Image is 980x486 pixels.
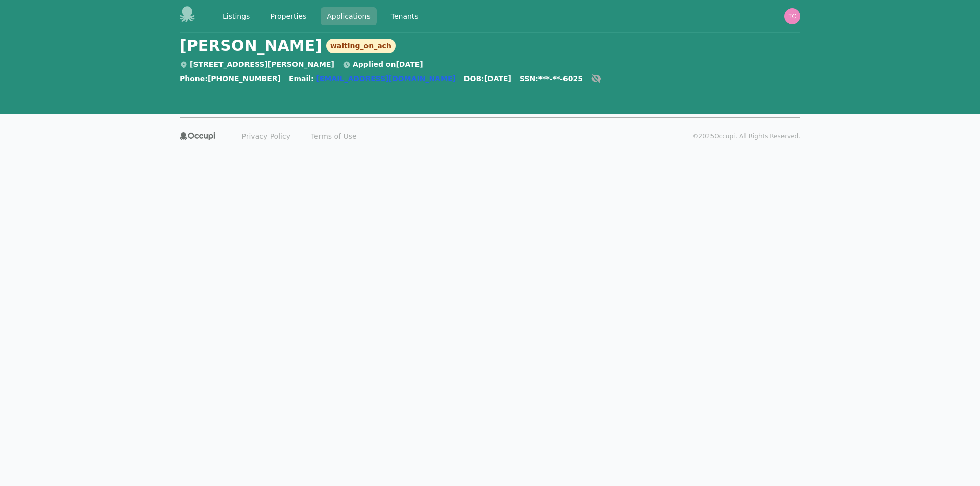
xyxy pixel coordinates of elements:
span: waiting_on_ach [326,39,396,53]
div: Email: [289,73,456,89]
p: © 2025 Occupi. All Rights Reserved. [693,132,800,140]
a: Applications [321,7,377,25]
a: Terms of Use [305,128,363,144]
span: [STREET_ADDRESS][PERSON_NAME] [180,60,334,68]
a: [EMAIL_ADDRESS][DOMAIN_NAME] [316,74,456,83]
div: DOB: [DATE] [464,73,511,89]
span: Applied on [DATE] [342,60,423,68]
a: Properties [264,7,312,25]
a: Tenants [385,7,425,25]
div: Phone: [PHONE_NUMBER] [180,73,281,89]
span: [PERSON_NAME] [180,37,322,55]
a: Listings [216,7,256,25]
a: Privacy Policy [236,128,297,144]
